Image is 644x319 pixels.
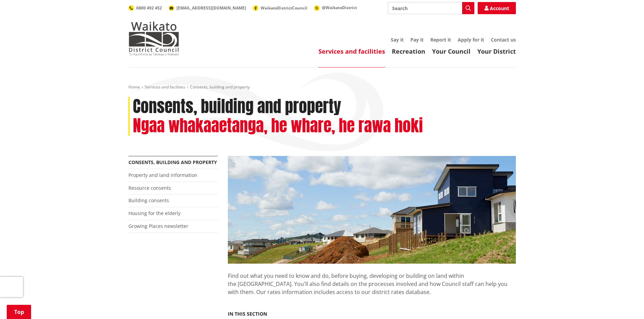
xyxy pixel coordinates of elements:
img: Land-and-property-landscape [228,156,516,264]
img: Waikato District Council - Te Kaunihera aa Takiwaa o Waikato [128,22,179,55]
a: 0800 492 452 [128,5,162,11]
a: Growing Places newsletter [128,223,188,229]
h1: Consents, building and property [133,97,341,116]
a: Building consents [128,197,169,204]
a: Recreation [392,47,425,55]
a: Services and facilities [318,47,385,55]
span: WaikatoDistrictCouncil [261,5,307,11]
span: [EMAIL_ADDRESS][DOMAIN_NAME] [176,5,246,11]
a: Say it [391,36,404,43]
a: @WaikatoDistrict [314,5,357,10]
h5: In this section [228,311,267,317]
a: Pay it [410,36,424,43]
a: Your Council [432,47,471,55]
h2: Ngaa whakaaetanga, he whare, he rawa hoki [133,116,423,136]
a: Home [128,84,140,90]
a: Housing for the elderly [128,210,181,216]
a: WaikatoDistrictCouncil [253,5,307,11]
a: Your District [477,47,516,55]
a: Services and facilities [145,84,185,90]
a: Apply for it [458,36,484,43]
span: Consents, building and property [190,84,250,90]
span: @WaikatoDistrict [322,5,357,10]
p: Find out what you need to know and do, before buying, developing or building on land within the [... [228,264,516,304]
a: Contact us [491,36,516,43]
input: Search input [388,2,474,14]
a: Report it [430,36,451,43]
a: [EMAIL_ADDRESS][DOMAIN_NAME] [169,5,246,11]
nav: breadcrumb [128,84,516,90]
span: 0800 492 452 [136,5,162,11]
a: Resource consents [128,185,171,191]
a: Account [478,2,516,14]
a: Consents, building and property [128,159,217,165]
a: Property and land information [128,172,197,178]
a: Top [7,305,31,319]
